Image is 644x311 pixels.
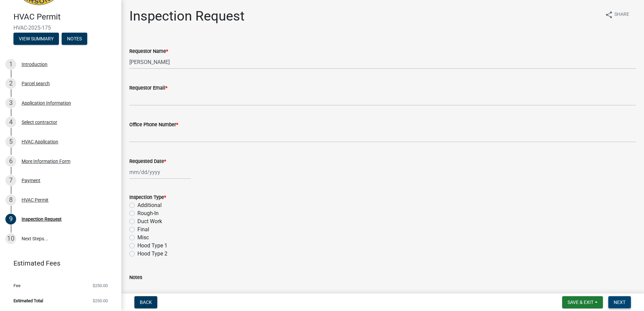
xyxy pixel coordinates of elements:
[5,233,16,244] div: 10
[13,283,21,288] span: Fee
[137,226,149,234] label: Final
[13,12,116,22] h4: HVAC Permit
[5,214,16,224] div: 9
[13,33,59,45] button: View Summary
[22,62,47,67] div: Introduction
[137,217,162,226] label: Duct Work
[605,11,613,19] i: share
[608,296,631,308] button: Next
[22,159,70,164] div: More Information Form
[129,275,142,280] label: Notes
[22,178,40,183] div: Payment
[22,101,71,105] div: Application Information
[129,123,178,127] label: Office Phone Number
[5,256,110,270] a: Estimated Fees
[5,59,16,70] div: 1
[5,117,16,128] div: 4
[22,217,62,221] div: Inspection Request
[137,209,159,217] label: Rough-In
[5,136,16,147] div: 5
[5,175,16,186] div: 7
[22,139,58,144] div: HVAC Application
[129,165,191,179] input: mm/dd/yyyy
[129,8,245,24] h1: Inspection Request
[137,250,167,258] label: Hood Type 2
[93,299,108,303] span: $250.00
[13,36,59,42] wm-modal-confirm: Summary
[5,156,16,167] div: 6
[614,11,629,19] span: Share
[140,300,152,305] span: Back
[137,201,162,209] label: Additional
[129,159,166,164] label: Requested Date
[5,195,16,205] div: 8
[134,296,157,308] button: Back
[93,283,108,288] span: $250.00
[5,98,16,108] div: 3
[137,234,149,242] label: Misc
[614,300,625,305] span: Next
[129,86,167,91] label: Requestor Email
[137,242,167,250] label: Hood Type 1
[22,120,57,125] div: Select contractor
[129,49,168,54] label: Requestor Name
[22,81,50,86] div: Parcel search
[62,36,87,42] wm-modal-confirm: Notes
[562,296,603,308] button: Save & Exit
[568,300,593,305] span: Save & Exit
[5,78,16,89] div: 2
[13,25,108,31] span: HVAC-2025-175
[129,195,166,200] label: Inspection Type
[600,8,635,21] button: shareShare
[22,198,49,202] div: HVAC Permit
[13,299,43,303] span: Estimated Total
[62,33,87,45] button: Notes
